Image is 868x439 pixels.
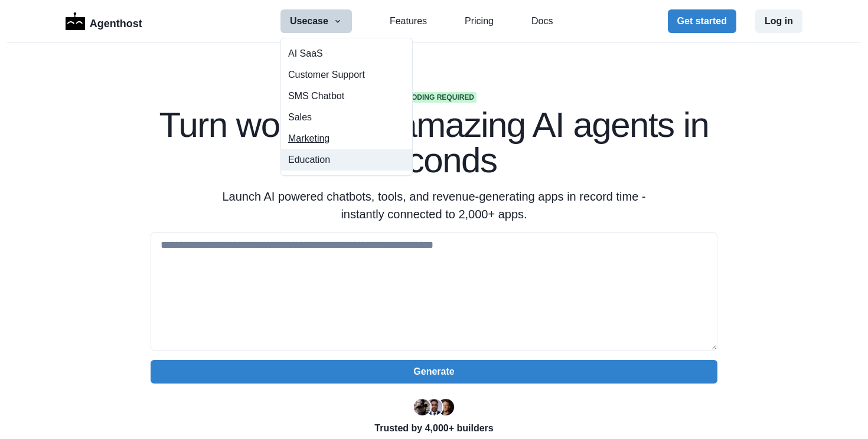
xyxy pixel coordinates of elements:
[151,107,717,178] h1: Turn words into amazing AI agents in seconds
[90,11,142,32] p: Agenthost
[151,360,717,384] button: Generate
[281,43,412,64] button: AI SaaS
[66,12,85,30] img: Logo
[426,399,442,415] img: Segun Adebayo
[531,14,553,28] a: Docs
[391,92,477,103] span: No coding required
[280,9,352,33] button: Usecase
[465,14,494,28] a: Pricing
[438,399,454,415] img: Kent Dodds
[281,86,412,107] a: SMS Chatbot
[281,64,412,86] button: Customer Support
[414,399,430,415] img: Ryan Florence
[390,14,427,28] a: Features
[151,421,717,435] p: Trusted by 4,000+ builders
[668,9,736,33] button: Get started
[755,9,802,33] button: Log in
[207,188,661,223] p: Launch AI powered chatbots, tools, and revenue-generating apps in record time - instantly connect...
[281,149,412,171] button: Education
[281,107,412,128] button: Sales
[66,11,142,32] a: LogoAgenthost
[281,128,412,149] button: Marketing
